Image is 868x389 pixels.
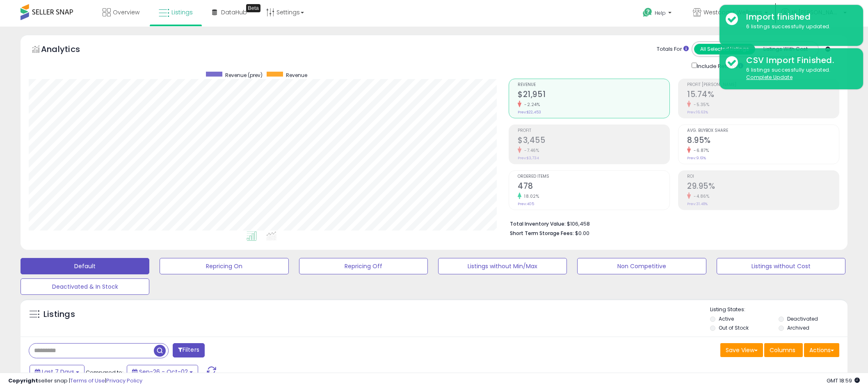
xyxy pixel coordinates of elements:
[139,368,188,376] span: Sep-26 - Oct-02
[173,343,205,357] button: Filters
[127,365,198,379] button: Sep-26 - Oct-02
[787,324,809,331] label: Archived
[518,181,669,192] h2: 478
[655,9,666,16] span: Help
[694,44,755,54] button: All Selected Listings
[687,181,839,192] h2: 29.95%
[740,66,857,81] div: 6 listings successfully updated.
[21,278,149,295] button: Deactivated & In Stock
[86,369,123,376] span: Compared to:
[687,156,706,161] small: Prev: 9.61%
[221,8,247,16] span: DataHub
[717,258,845,274] button: Listings without Cost
[719,315,734,322] label: Active
[299,258,428,274] button: Repricing Off
[687,110,708,115] small: Prev: 16.63%
[171,8,193,16] span: Listings
[687,174,839,179] span: ROI
[710,306,847,314] p: Listing States:
[636,1,680,27] a: Help
[642,7,653,18] i: Get Help
[225,72,263,79] span: Revenue (prev)
[770,346,795,354] span: Columns
[43,309,75,320] h5: Listings
[521,147,539,154] small: -7.46%
[518,174,669,179] span: Ordered Items
[21,258,149,274] button: Default
[8,377,38,384] strong: Copyright
[740,11,857,23] div: Import finished
[518,129,669,133] span: Profit
[704,8,762,16] span: Westcoast Wellness
[113,8,139,16] span: Overview
[746,74,793,81] u: Complete Update
[286,72,307,79] span: Revenue
[764,343,803,357] button: Columns
[687,201,708,206] small: Prev: 31.48%
[70,377,105,384] a: Terms of Use
[687,129,839,133] span: Avg. Buybox Share
[246,4,260,12] div: Tooltip anchor
[804,343,839,357] button: Actions
[438,258,567,274] button: Listings without Min/Max
[518,83,669,87] span: Revenue
[521,193,539,199] small: 18.02%
[160,258,288,274] button: Repricing On
[518,156,539,161] small: Prev: $3,734
[510,230,574,237] b: Short Term Storage Fees:
[720,343,763,357] button: Save View
[740,23,857,31] div: 6 listings successfully updated.
[30,365,85,379] button: Last 7 Days
[691,193,709,199] small: -4.86%
[518,201,534,206] small: Prev: 405
[510,220,566,227] b: Total Inventory Value:
[106,377,142,384] a: Privacy Policy
[8,377,142,385] div: seller snap | |
[41,43,96,57] h5: Analytics
[577,258,706,274] button: Non Competitive
[42,368,74,376] span: Last 7 Days
[691,147,709,154] small: -6.87%
[687,83,839,87] span: Profit [PERSON_NAME]
[518,136,669,147] h2: $3,455
[521,102,540,108] small: -2.24%
[685,61,753,70] div: Include Returns
[687,90,839,101] h2: 15.74%
[827,377,860,384] span: 2025-10-10 18:59 GMT
[575,229,589,237] span: $0.00
[657,45,689,53] div: Totals For
[691,102,709,108] small: -5.35%
[719,324,749,331] label: Out of Stock
[518,110,541,115] small: Prev: $22,453
[510,218,833,228] li: $106,458
[687,136,839,147] h2: 8.95%
[787,315,818,322] label: Deactivated
[518,90,669,101] h2: $21,951
[740,54,857,66] div: CSV Import Finished.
